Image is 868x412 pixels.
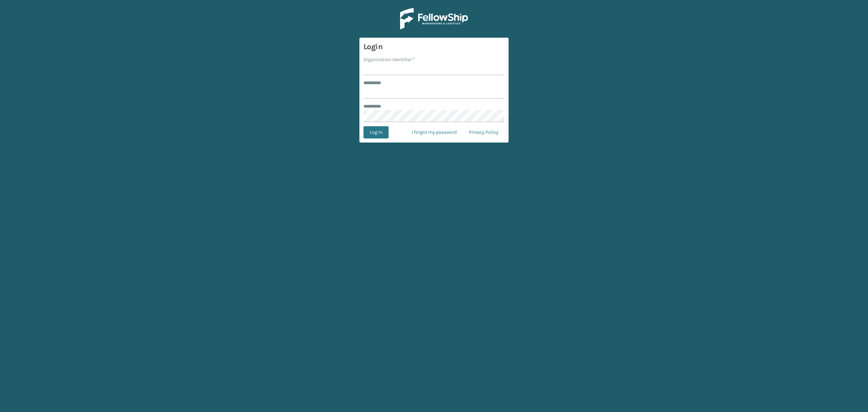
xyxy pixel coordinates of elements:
[406,126,463,138] a: I forgot my password
[363,56,415,63] label: Organization Identifier
[400,8,468,30] img: Logo
[363,126,389,138] button: Log In
[463,126,505,138] a: Privacy Policy
[363,42,505,52] h3: Login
